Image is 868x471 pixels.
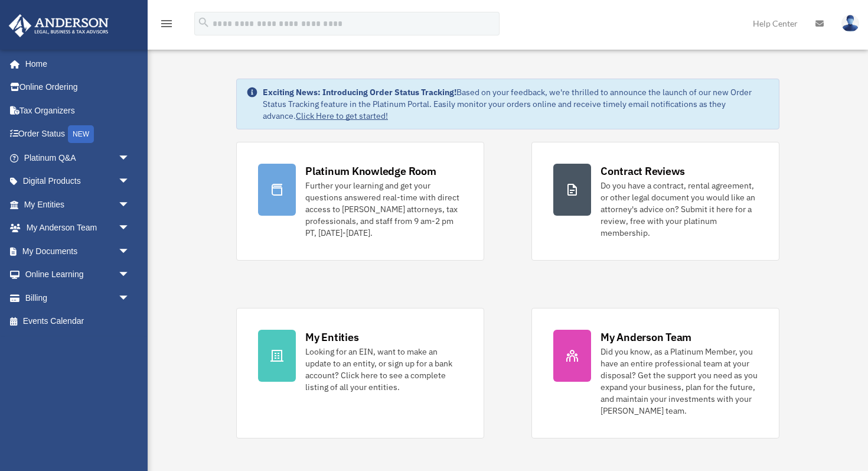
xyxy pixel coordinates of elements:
[159,21,174,31] a: menu
[118,193,142,217] span: arrow_drop_down
[118,263,142,287] span: arrow_drop_down
[601,330,691,345] div: My Anderson Team
[5,14,112,37] img: Anderson Advisors Platinum Portal
[531,308,779,438] a: My Anderson Team Did you know, as a Platinum Member, you have an entire professional team at your...
[236,142,484,261] a: Platinum Knowledge Room Further your learning and get your questions answered real-time with dire...
[8,239,148,263] a: My Documentsarrow_drop_down
[159,17,174,31] i: menu
[118,216,142,241] span: arrow_drop_down
[601,346,758,417] div: Did you know, as a Platinum Member, you have an entire professional team at your disposal? Get th...
[841,15,859,32] img: User Pic
[8,193,148,216] a: My Entitiesarrow_drop_down
[8,286,148,310] a: Billingarrow_drop_down
[305,346,462,393] div: Looking for an EIN, want to make an update to an entity, or sign up for a bank account? Click her...
[118,146,142,170] span: arrow_drop_down
[118,239,142,264] span: arrow_drop_down
[8,99,148,122] a: Tax Organizers
[601,180,758,239] div: Do you have a contract, rental agreement, or other legal document you would like an attorney's ad...
[8,216,148,240] a: My Anderson Teamarrow_drop_down
[197,16,210,29] i: search
[263,87,456,98] strong: Exciting News: Introducing Order Status Tracking!
[296,111,388,121] a: Click Here to get started!
[8,146,148,170] a: Platinum Q&Aarrow_drop_down
[236,308,484,438] a: My Entities Looking for an EIN, want to make an update to an entity, or sign up for a bank accoun...
[8,122,148,147] a: Order StatusNEW
[8,76,148,99] a: Online Ordering
[305,164,436,178] div: Platinum Knowledge Room
[68,125,94,143] div: NEW
[8,310,148,333] a: Events Calendar
[118,170,142,194] span: arrow_drop_down
[531,142,779,261] a: Contract Reviews Do you have a contract, rental agreement, or other legal document you would like...
[118,286,142,310] span: arrow_drop_down
[601,164,685,178] div: Contract Reviews
[305,330,358,345] div: My Entities
[305,180,462,239] div: Further your learning and get your questions answered real-time with direct access to [PERSON_NAM...
[263,86,769,122] div: Based on your feedback, we're thrilled to announce the launch of our new Order Status Tracking fe...
[8,52,142,76] a: Home
[8,263,148,287] a: Online Learningarrow_drop_down
[8,170,148,193] a: Digital Productsarrow_drop_down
